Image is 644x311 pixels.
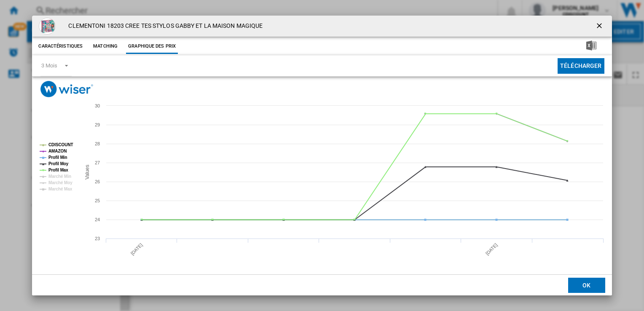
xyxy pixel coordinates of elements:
[130,242,144,256] tspan: [DATE]
[568,278,605,293] button: OK
[48,180,72,185] tspan: Marché Moy
[95,217,100,222] tspan: 24
[573,39,610,54] button: Télécharger au format Excel
[84,165,90,180] tspan: Values
[126,39,178,54] button: Graphique des prix
[39,18,56,35] img: clementoni-atelier-des-stylos-gabby-et-la-mais.jpg
[558,58,604,74] button: Télécharger
[48,161,69,166] tspan: Profil Moy
[87,39,124,54] button: Matching
[64,22,263,30] h4: CLEMENTONI 18203 CREE TES STYLOS GABBY ET LA MAISON MAGIQUE
[48,149,67,153] tspan: AMAZON
[36,39,85,54] button: Caractéristiques
[595,21,605,32] ng-md-icon: getI18NText('BUTTONS.CLOSE_DIALOG')
[485,242,499,256] tspan: [DATE]
[95,160,100,165] tspan: 27
[32,16,612,295] md-dialog: Product popup
[592,18,609,35] button: getI18NText('BUTTONS.CLOSE_DIALOG')
[95,141,100,146] tspan: 28
[95,103,100,108] tspan: 30
[48,187,72,191] tspan: Marché Max
[48,168,68,172] tspan: Profil Max
[95,236,100,241] tspan: 23
[95,122,100,127] tspan: 29
[95,179,100,184] tspan: 26
[41,62,57,69] div: 3 Mois
[48,155,67,160] tspan: Profil Min
[95,198,100,203] tspan: 25
[48,174,71,179] tspan: Marché Min
[40,81,93,97] img: logo_wiser_300x94.png
[48,142,73,147] tspan: CDISCOUNT
[586,40,596,51] img: excel-24x24.png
